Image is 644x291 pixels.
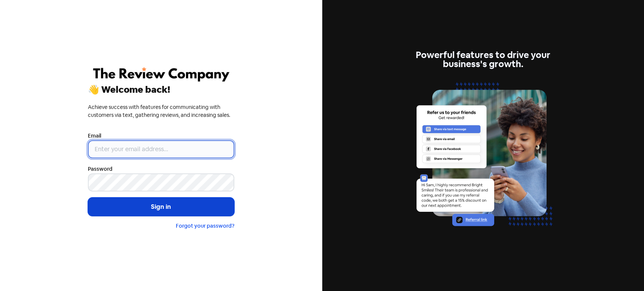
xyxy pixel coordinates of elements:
[176,222,234,229] a: Forgot your password?
[88,165,112,173] label: Password
[88,140,234,158] input: Enter your email address...
[410,51,556,69] div: Powerful features to drive your business's growth.
[88,198,234,216] button: Sign in
[410,78,556,240] img: referrals
[88,85,234,94] div: 👋 Welcome back!
[88,103,234,119] div: Achieve success with features for communicating with customers via text, gathering reviews, and i...
[88,132,101,140] label: Email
